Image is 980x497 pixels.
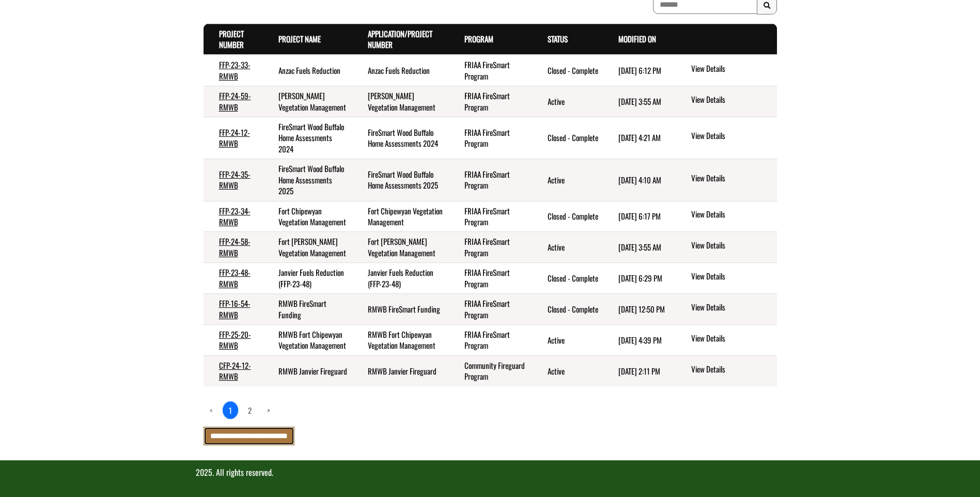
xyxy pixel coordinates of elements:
[352,117,449,159] td: FireSmart Wood Buffalo Home Assessments 2024
[204,294,263,325] td: FFP-16-54-RMWB
[196,467,785,478] p: 2025
[691,63,772,75] a: View details
[204,86,263,117] td: FFP-24-59-RMWB
[352,263,449,294] td: Janvier Fuels Reduction (FFP-23-48)
[618,96,661,107] time: [DATE] 3:55 AM
[691,302,772,314] a: View details
[674,86,776,117] td: action menu
[618,210,661,222] time: [DATE] 6:17 PM
[674,263,776,294] td: action menu
[674,355,776,386] td: action menu
[532,159,603,201] td: Active
[618,33,656,44] a: Modified On
[449,324,533,355] td: FRIAA FireSmart Program
[618,132,661,143] time: [DATE] 4:21 AM
[449,117,533,159] td: FRIAA FireSmart Program
[674,24,776,55] th: Actions
[674,324,776,355] td: action menu
[618,272,662,284] time: [DATE] 6:29 PM
[674,232,776,263] td: action menu
[263,55,352,86] td: Anzac Fuels Reduction
[204,201,263,232] td: FFP-23-34-RMWB
[219,329,251,351] a: FFP-25-20-RMWB
[352,159,449,201] td: FireSmart Wood Buffalo Home Assessments 2025
[618,365,660,377] time: [DATE] 2:11 PM
[691,173,772,185] a: View details
[263,117,352,159] td: FireSmart Wood Buffalo Home Assessments 2024
[263,159,352,201] td: FireSmart Wood Buffalo Home Assessments 2025
[352,232,449,263] td: Fort McMurray Vegetation Management
[263,232,352,263] td: Fort McMurray Vegetation Management
[219,298,251,320] a: FFP-16-54-RMWB
[263,86,352,117] td: Conklin Vegetation Management
[204,159,263,201] td: FFP-24-35-RMWB
[219,168,251,191] a: FFP-24-35-RMWB
[532,355,603,386] td: Active
[674,159,776,201] td: action menu
[532,201,603,232] td: Closed - Complete
[204,55,263,86] td: FFP-23-33-RMWB
[603,232,674,263] td: 8/11/2025 3:55 AM
[674,117,776,159] td: action menu
[204,324,263,355] td: FFP-25-20-RMWB
[222,401,239,420] a: 1
[674,55,776,86] td: action menu
[532,117,603,159] td: Closed - Complete
[603,55,674,86] td: 4/27/2024 6:12 PM
[532,294,603,325] td: Closed - Complete
[212,466,273,478] span: . All rights reserved.
[618,334,662,346] time: [DATE] 4:39 PM
[603,324,674,355] td: 7/28/2025 4:39 PM
[242,401,258,419] a: page 2
[219,28,244,50] a: Project Number
[204,263,263,294] td: FFP-23-48-RMWB
[261,401,276,419] a: Next page
[603,86,674,117] td: 8/11/2025 3:55 AM
[278,33,321,44] a: Project Name
[603,159,674,201] td: 8/11/2025 4:10 AM
[352,324,449,355] td: RMWB Fort Chipewyan Vegetation Management
[263,263,352,294] td: Janvier Fuels Reduction (FFP-23-48)
[204,117,263,159] td: FFP-24-12-RMWB
[219,127,250,149] a: FFP-24-12-RMWB
[204,401,219,419] a: Previous page
[352,355,449,386] td: RMWB Janvier Fireguard
[449,294,533,325] td: FRIAA FireSmart Program
[449,232,533,263] td: FRIAA FireSmart Program
[204,232,263,263] td: FFP-24-58-RMWB
[449,263,533,294] td: FRIAA FireSmart Program
[352,294,449,325] td: RMWB FireSmart Funding
[618,303,665,315] time: [DATE] 12:50 PM
[263,324,352,355] td: RMWB Fort Chipewyan Vegetation Management
[691,333,772,345] a: View details
[219,236,251,258] a: FFP-24-58-RMWB
[691,130,772,143] a: View details
[691,364,772,376] a: View details
[603,355,674,386] td: 8/11/2025 2:11 PM
[532,263,603,294] td: Closed - Complete
[603,201,674,232] td: 4/27/2024 6:17 PM
[352,86,449,117] td: Conklin Vegetation Management
[691,209,772,221] a: View details
[691,94,772,106] a: View details
[449,86,533,117] td: FRIAA FireSmart Program
[691,240,772,252] a: View details
[352,201,449,232] td: Fort Chipewyan Vegetation Management
[464,33,493,44] a: Program
[263,201,352,232] td: Fort Chipewyan Vegetation Management
[219,90,251,112] a: FFP-24-59-RMWB
[263,294,352,325] td: RMWB FireSmart Funding
[449,55,533,86] td: FRIAA FireSmart Program
[532,86,603,117] td: Active
[618,174,661,185] time: [DATE] 4:10 AM
[532,55,603,86] td: Closed - Complete
[219,205,251,227] a: FFP-23-34-RMWB
[532,324,603,355] td: Active
[674,294,776,325] td: action menu
[603,294,674,325] td: 7/26/2023 12:50 PM
[449,159,533,201] td: FRIAA FireSmart Program
[368,28,432,50] a: Application/Project Number
[618,241,661,253] time: [DATE] 3:55 AM
[449,355,533,386] td: Community Fireguard Program
[263,355,352,386] td: RMWB Janvier Fireguard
